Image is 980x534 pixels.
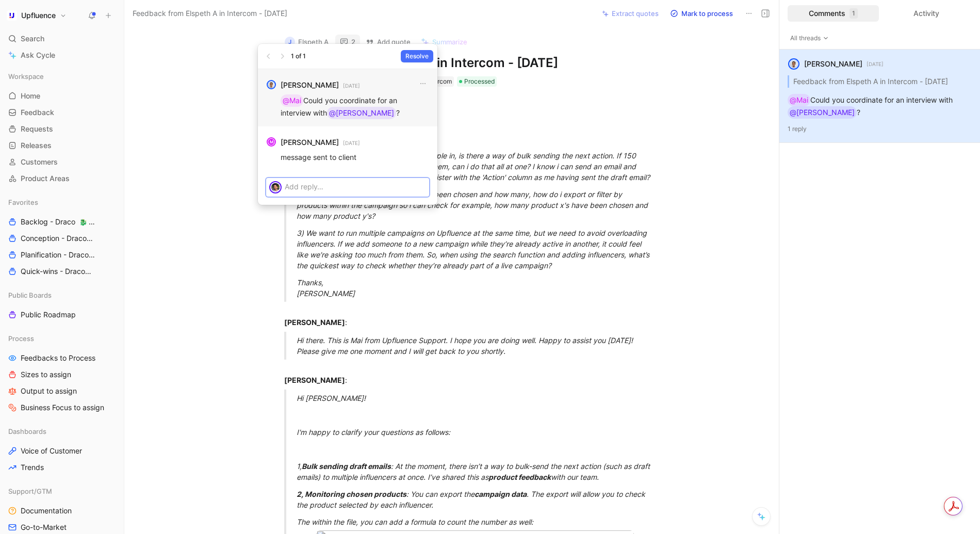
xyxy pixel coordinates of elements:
img: avatar [270,182,281,192]
p: Could you coordinate for an interview with ? [281,94,429,119]
strong: [PERSON_NAME] [281,79,339,91]
div: 1 of 1 [291,51,306,61]
img: avatar [268,81,275,88]
small: [DATE] [343,138,360,148]
div: @[PERSON_NAME] [329,107,394,119]
button: Resolve [401,50,433,62]
p: message sent to client [281,152,429,163]
div: M [268,138,275,145]
small: [DATE] [343,81,360,90]
div: @Mai [283,94,301,107]
strong: [PERSON_NAME] [281,136,339,149]
span: Resolve [405,51,429,61]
